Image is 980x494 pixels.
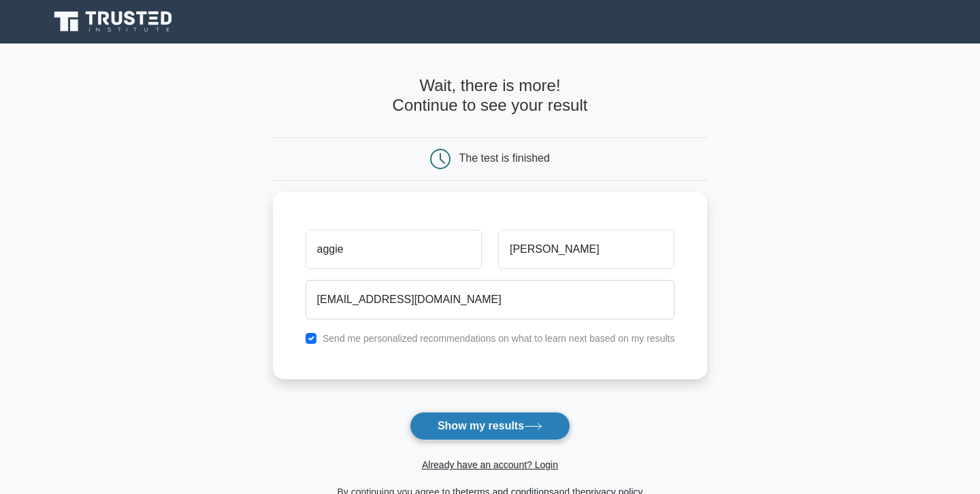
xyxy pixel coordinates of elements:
[459,152,550,164] div: The test is finished
[410,412,570,440] button: Show my results
[323,333,675,344] label: Send me personalized recommendations on what to learn next based on my results
[498,230,674,269] input: Last name
[306,230,482,269] input: First name
[306,280,675,319] input: Email
[273,76,708,116] h4: Wait, there is more! Continue to see your result
[422,459,558,470] a: Already have an account? Login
